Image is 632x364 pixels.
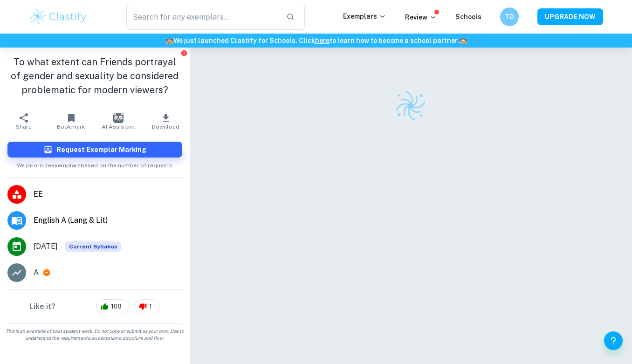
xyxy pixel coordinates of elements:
span: English A (Lang & Lit) [34,215,182,226]
button: Help and Feedback [604,331,623,350]
button: TD [500,7,519,26]
span: AI Assistant [102,124,135,130]
a: here [315,37,330,44]
h1: To what extent can Friends portrayal of gender and sexuality be considered problematic for modern... [7,55,182,97]
div: This exemplar is based on the current syllabus. Feel free to refer to it for inspiration/ideas wh... [65,241,121,252]
a: Schools [455,13,481,21]
span: 1 [144,302,157,311]
h6: Request Exemplar Marking [56,144,146,155]
h6: Like it? [29,301,55,312]
span: Share [16,124,32,130]
div: 108 [96,299,130,314]
button: Download [142,108,190,134]
span: This is an example of past student work. Do not copy or submit as your own. Use to understand the... [4,328,186,342]
span: 🏫 [459,37,467,44]
span: Current Syllabus [65,241,121,252]
button: Request Exemplar Marking [7,142,182,158]
p: A [34,267,39,278]
span: 108 [106,302,127,311]
button: AI Assistant [95,108,142,134]
button: UPGRADE NOW [537,8,603,25]
span: Bookmark [57,124,85,130]
h6: We just launched Clastify for Schools. Click to learn how to become a school partner. [2,35,630,46]
p: Review [405,12,437,22]
span: Download [152,124,179,130]
h6: TD [504,12,515,22]
span: EE [34,189,182,200]
div: 1 [134,299,160,314]
p: Exemplars [343,11,386,21]
img: Clastify logo [394,89,427,122]
button: Report issue [181,49,188,56]
img: Clastify logo [29,7,88,26]
input: Search for any exemplars... [126,4,279,30]
img: AI Assistant [113,113,124,123]
span: [DATE] [34,241,58,252]
button: Bookmark [48,108,95,134]
span: We prioritize exemplars based on the number of requests [17,158,172,170]
span: 🏫 [165,37,173,44]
